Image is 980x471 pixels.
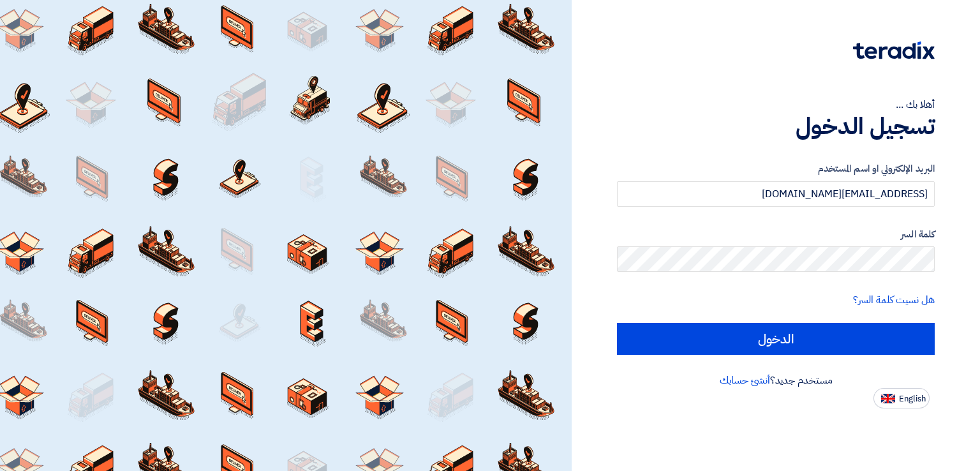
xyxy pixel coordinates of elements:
[881,394,895,403] img: en-US.png
[617,97,935,112] div: أهلا بك ...
[853,292,935,308] a: هل نسيت كلمة السر؟
[617,373,935,388] div: مستخدم جديد؟
[617,323,935,355] input: الدخول
[720,373,770,388] a: أنشئ حسابك
[617,161,935,176] label: البريد الإلكتروني او اسم المستخدم
[873,388,930,408] button: English
[617,112,935,140] h1: تسجيل الدخول
[617,181,935,207] input: أدخل بريد العمل الإلكتروني او اسم المستخدم الخاص بك ...
[853,41,935,59] img: Teradix logo
[899,394,926,403] span: English
[617,227,935,242] label: كلمة السر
